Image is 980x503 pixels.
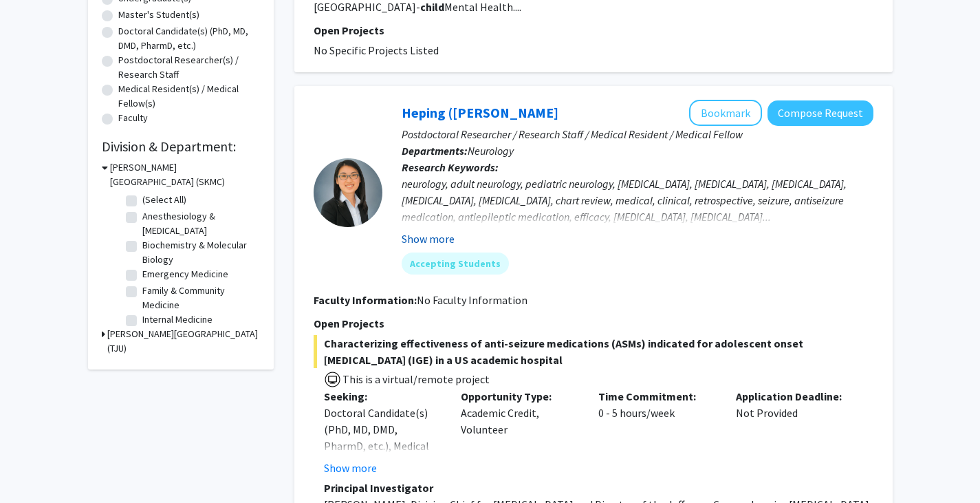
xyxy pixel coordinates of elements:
span: No Faculty Information [417,293,527,307]
p: Open Projects [314,315,873,332]
button: Add Heping (Ann) Sheng to Bookmarks [689,100,762,126]
p: Opportunity Type: [461,388,578,405]
label: Doctoral Candidate(s) (PhD, MD, DMD, PharmD, etc.) [118,24,260,53]
h2: Division & Department: [102,138,260,155]
a: Heping ([PERSON_NAME] [402,104,558,121]
label: Master's Student(s) [118,8,199,22]
button: Show more [402,231,455,247]
label: Postdoctoral Researcher(s) / Research Staff [118,53,260,82]
label: Biochemistry & Molecular Biology [142,238,257,267]
span: No Specific Projects Listed [314,43,439,57]
label: Anesthesiology & [MEDICAL_DATA] [142,209,257,238]
p: Seeking: [324,388,441,405]
label: Emergency Medicine [142,267,228,281]
h3: [PERSON_NAME][GEOGRAPHIC_DATA] (SKMC) [110,160,260,189]
strong: Principal Investigator [324,481,433,495]
button: Compose Request to Heping (Ann) Sheng [767,100,873,126]
div: neurology, adult neurology, pediatric neurology, [MEDICAL_DATA], [MEDICAL_DATA], [MEDICAL_DATA], ... [402,175,873,225]
button: Show more [324,460,377,476]
span: This is a virtual/remote project [341,372,490,386]
label: Faculty [118,111,148,125]
p: Postdoctoral Researcher / Research Staff / Medical Resident / Medical Fellow [402,126,873,142]
label: Internal Medicine [142,312,213,327]
div: Doctoral Candidate(s) (PhD, MD, DMD, PharmD, etc.), Medical Resident(s) / Medical Fellow(s) [324,405,441,487]
span: Neurology [468,144,514,158]
p: Open Projects [314,22,873,39]
b: Research Keywords: [402,160,499,174]
label: Medical Resident(s) / Medical Fellow(s) [118,82,260,111]
h3: [PERSON_NAME][GEOGRAPHIC_DATA] (TJU) [107,327,260,356]
label: Family & Community Medicine [142,283,257,312]
mat-chip: Accepting Students [402,253,509,275]
div: 0 - 5 hours/week [588,388,726,476]
b: Departments: [402,144,468,158]
label: (Select All) [142,193,186,207]
iframe: Chat [10,441,58,493]
div: Not Provided [726,388,863,476]
p: Application Deadline: [736,388,853,405]
div: Academic Credit, Volunteer [450,388,588,476]
p: Time Commitment: [598,388,715,405]
span: Characterizing effectiveness of anti-seizure medications (ASMs) indicated for adolescent onset [M... [314,335,873,368]
b: Faculty Information: [314,293,417,307]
